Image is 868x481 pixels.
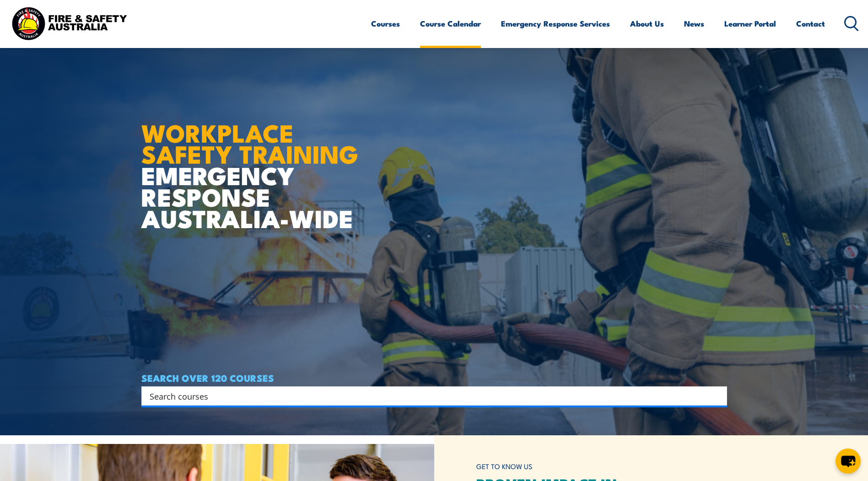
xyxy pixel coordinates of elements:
[420,11,481,36] a: Course Calendar
[371,11,400,36] a: Courses
[684,11,704,36] a: News
[724,11,776,36] a: Learner Portal
[836,449,861,474] button: chat-button
[796,11,825,36] a: Contact
[630,11,664,36] a: About Us
[501,11,610,36] a: Emergency Response Services
[141,373,727,383] h4: SEARCH OVER 120 COURSES
[141,99,365,229] h1: EMERGENCY RESPONSE AUSTRALIA-WIDE
[151,390,709,402] form: Search form
[476,458,727,475] h6: GET TO KNOW US
[150,389,707,403] input: Search input
[711,390,724,402] button: Search magnifier button
[141,113,358,172] strong: WORKPLACE SAFETY TRAINING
